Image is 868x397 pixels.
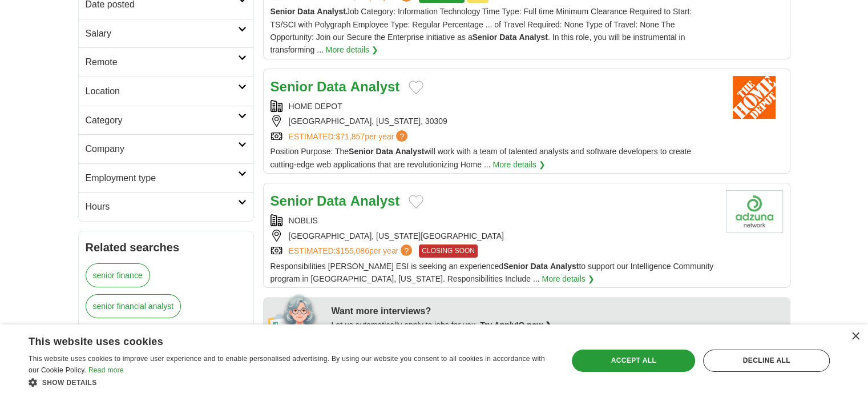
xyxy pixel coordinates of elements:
div: Close [851,332,859,341]
div: Accept all [572,350,695,371]
a: Read more, opens a new window [88,366,124,374]
img: Company logo [726,190,783,233]
strong: Data [317,79,346,94]
strong: Analyst [550,262,579,271]
div: Want more interviews? [332,304,784,319]
a: More details ❯ [326,43,378,56]
span: CLOSING SOON [419,244,478,257]
a: Try ApplyIQ now ❯ [480,320,552,330]
a: Senior Data Analyst [271,193,400,208]
a: senior finance [86,263,150,287]
div: Let us automatically apply to jobs for you. [332,319,784,331]
strong: Senior [503,262,528,271]
a: Company [79,134,253,163]
h2: Remote [86,55,238,70]
span: Show details [42,379,97,387]
span: This website uses cookies to improve user experience and to enable personalised advertising. By u... [29,355,545,374]
a: Employment type [79,163,253,193]
strong: Analyst [350,79,400,94]
div: Decline all [703,350,830,371]
a: Hours [79,192,253,221]
strong: Senior [271,193,313,208]
span: $155,086 [336,246,369,255]
strong: Data [297,7,314,16]
span: Responsibilities [PERSON_NAME] ESI is seeking an experienced to support our Intelligence Communit... [271,262,714,283]
h2: Company [86,142,238,157]
div: [GEOGRAPHIC_DATA], [US_STATE][GEOGRAPHIC_DATA] [271,230,717,242]
strong: Analyst [317,7,346,16]
a: ESTIMATED:$71,857per year? [289,130,410,143]
button: Add to favorite jobs [409,81,423,94]
a: More details ❯ [542,272,594,285]
span: ? [401,244,412,256]
a: Senior Data Analyst [271,79,400,94]
img: Home Depot logo [726,76,783,119]
div: This website uses cookies [29,331,523,348]
span: Job Category: Information Technology Time Type: Full time Minimum Clearance Required to Start: TS... [271,7,692,54]
h2: Related searches [86,238,247,256]
strong: Analyst [395,147,425,156]
a: Salary [79,19,253,48]
strong: Data [499,33,516,42]
h2: Salary [86,26,238,41]
strong: Senior [349,147,374,156]
a: senior financial analyst [86,294,181,318]
a: Location [79,77,253,106]
a: Category [79,106,253,135]
div: [GEOGRAPHIC_DATA], [US_STATE], 30309 [271,115,717,127]
h2: Location [86,84,238,99]
a: Remote [79,47,253,77]
strong: Senior [271,7,296,16]
span: Position Purpose: The will work with a team of talented analysts and software developers to creat... [271,147,691,169]
strong: Senior [271,79,313,94]
span: ? [396,130,407,142]
strong: Analyst [519,33,548,42]
div: NOBLIS [271,214,717,227]
span: $71,857 [336,132,365,141]
h2: Employment type [86,171,238,186]
strong: Data [376,147,393,156]
a: ESTIMATED:$155,086per year? [289,244,415,257]
strong: Analyst [350,193,400,208]
a: More details ❯ [492,158,545,171]
button: Add to favorite jobs [409,195,423,208]
h2: Category [86,113,238,128]
strong: Data [531,262,548,271]
h2: Hours [86,199,238,214]
strong: Senior [473,33,498,42]
div: Show details [29,376,552,388]
strong: Data [317,193,346,208]
a: HOME DEPOT [289,102,342,111]
img: apply-iq-scientist.png [268,292,323,338]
